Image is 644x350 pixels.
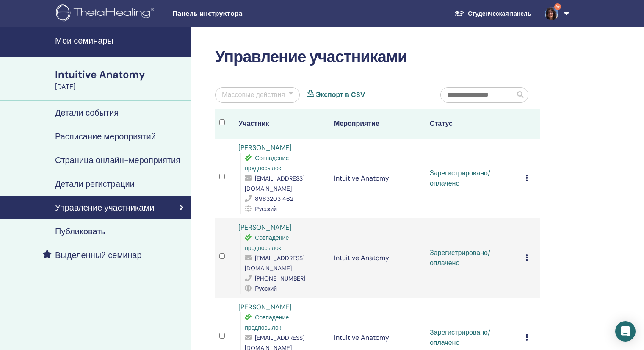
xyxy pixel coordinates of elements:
span: Русский [255,285,277,292]
th: Участник [234,109,330,139]
span: 9+ [554,3,561,10]
img: default.jpg [545,7,558,20]
h4: Управление участниками [55,203,154,213]
a: Intuitive Anatomy[DATE] [50,67,191,92]
span: [EMAIL_ADDRESS][DOMAIN_NAME] [245,254,304,272]
div: Open Intercom Messenger [615,321,636,342]
div: [DATE] [55,82,185,92]
span: Совпадение предпосылок [245,154,289,172]
span: 89832031462 [255,195,293,203]
h4: Мои семинары [55,36,185,46]
a: [PERSON_NAME] [238,303,291,311]
td: Intuitive Anatomy [330,218,426,298]
a: [PERSON_NAME] [238,223,291,232]
a: Студенческая панель [448,6,538,22]
h2: Управление участниками [215,47,540,67]
h4: Детали события [55,108,119,118]
span: Русский [255,205,277,213]
th: Мероприятие [330,109,426,139]
a: [PERSON_NAME] [238,143,291,152]
img: logo.png [56,4,157,23]
span: Совпадение предпосылок [245,314,289,331]
h4: Расписание мероприятий [55,131,156,142]
span: Совпадение предпосылок [245,234,289,252]
div: Массовые действия [222,90,285,100]
span: [PHONE_NUMBER] [255,275,305,282]
h4: Детали регистрации [55,179,135,189]
h4: Выделенный семинар [55,250,142,260]
img: graduation-cap-white.svg [454,10,464,17]
div: Intuitive Anatomy [55,67,185,82]
a: Экспорт в CSV [316,90,365,100]
th: Статус [426,109,521,139]
td: Intuitive Anatomy [330,139,426,218]
span: Панель инструктора [172,9,299,18]
h4: Страница онлайн-мероприятия [55,155,180,165]
span: [EMAIL_ADDRESS][DOMAIN_NAME] [245,175,304,192]
h4: Публиковать [55,226,105,236]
